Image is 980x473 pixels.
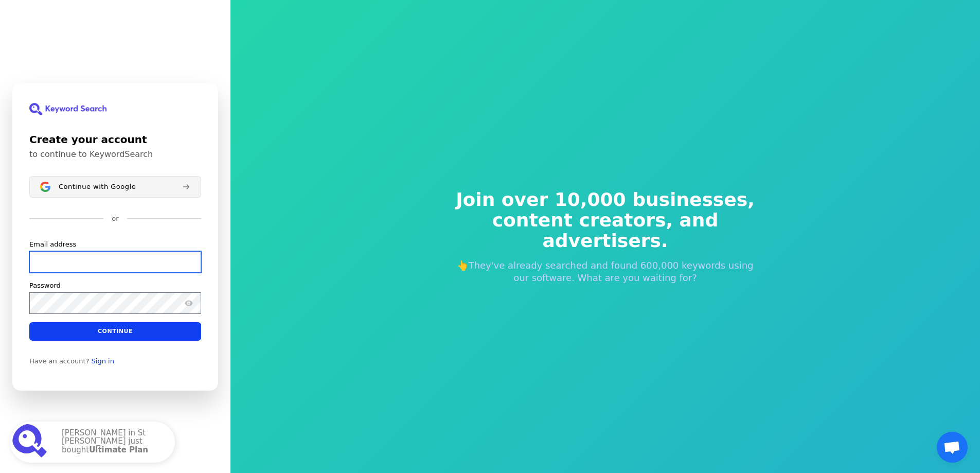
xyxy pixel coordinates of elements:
[89,445,148,454] strong: Ultimate Plan
[40,182,50,192] img: Sign in with Google
[29,149,201,160] p: to continue to KeywordSearch
[29,281,61,290] label: Password
[29,132,201,147] h1: Create your account
[449,189,762,210] span: Join over 10,000 businesses,
[59,182,136,190] span: Continue with Google
[449,210,762,251] span: content creators, and advertisers.
[29,239,76,249] label: Email address
[937,432,968,463] a: Open chat
[449,259,762,284] p: 👆They've already searched and found 600,000 keywords using our software. What are you waiting for?
[29,322,201,340] button: Continue
[112,214,118,223] p: or
[29,103,106,115] img: KeywordSearch
[12,424,49,461] img: Ultimate Plan
[29,176,201,198] button: Sign in with GoogleContinue with Google
[183,296,195,309] button: Show password
[92,357,114,365] a: Sign in
[29,357,90,365] span: Have an account?
[62,429,165,456] p: [PERSON_NAME] in St [PERSON_NAME] just bought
